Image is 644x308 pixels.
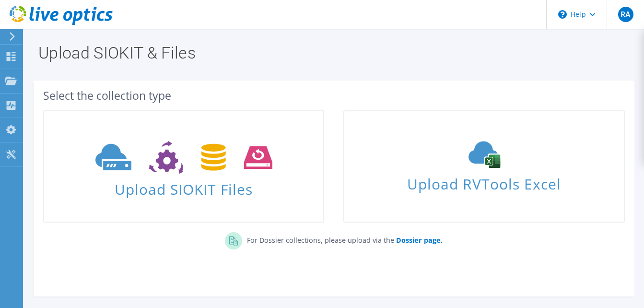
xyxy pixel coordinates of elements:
[558,10,567,19] svg: \n
[44,176,323,197] span: Upload SIOKIT Files
[43,110,324,223] a: Upload SIOKIT Files
[344,171,623,192] span: Upload RVTools Excel
[396,236,443,245] b: Dossier page.
[343,110,624,223] a: Upload RVTools Excel
[43,90,625,101] div: Select the collection type
[394,236,443,245] a: Dossier page.
[618,7,633,22] span: RA
[242,232,443,246] p: For Dossier collections, please upload via the
[38,45,625,61] h1: Upload SIOKIT & Files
